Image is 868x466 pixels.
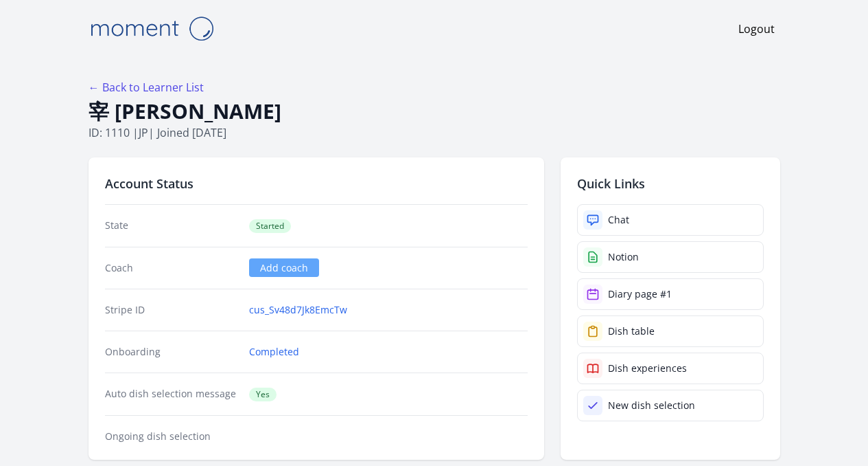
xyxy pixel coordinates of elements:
a: Diary page #1 [577,278,764,310]
a: Completed [249,345,299,359]
a: New dish selection [577,390,764,421]
a: Dish experiences [577,353,764,384]
span: Yes [249,388,277,401]
dt: Stripe ID [105,303,239,317]
h1: 宰 [PERSON_NAME] [89,98,780,124]
div: Diary page #1 [608,287,672,301]
a: Add coach [249,258,319,277]
div: Notion [608,250,639,264]
div: Chat [608,213,629,227]
a: Chat [577,204,764,236]
a: Logout [738,21,775,37]
a: ← Back to Learner List [89,80,204,95]
a: cus_Sv48d7Jk8EmcTw [249,303,347,317]
a: Notion [577,241,764,273]
div: New dish selection [608,399,695,412]
span: jp [139,125,148,140]
dt: Onboarding [105,345,239,359]
dt: Coach [105,261,239,275]
p: ID: 1110 | | Joined [DATE] [89,124,780,141]
img: Moment [83,11,220,46]
h2: Account Status [105,174,528,193]
a: Dish table [577,315,764,347]
span: Started [249,219,291,233]
div: Dish table [608,324,655,338]
dt: Auto dish selection message [105,387,239,401]
dt: State [105,219,239,233]
h2: Quick Links [577,174,764,193]
div: Dish experiences [608,362,687,375]
dt: Ongoing dish selection [105,430,239,443]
